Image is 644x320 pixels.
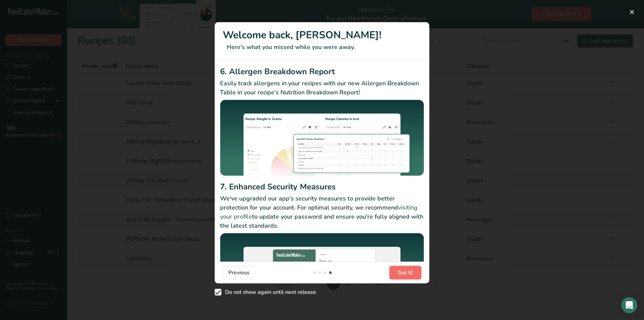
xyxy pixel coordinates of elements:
[398,269,413,277] span: Got it!
[228,269,250,277] span: Previous
[223,266,255,279] button: Previous
[621,297,637,313] div: Open Intercom Messenger
[220,79,424,97] p: Easily track allergens in your recipes with our new Allergen Breakdown Table in your recipe's Nut...
[223,43,421,52] p: Here's what you missed while you were away.
[220,100,424,178] img: Allergen Breakdown Report
[221,289,316,295] span: Do not show again until next release
[220,203,418,221] a: visiting your profile
[220,65,424,78] h2: 6. Allergen Breakdown Report
[389,266,421,279] button: Got it!
[220,233,424,309] img: Enhanced Security Measures
[220,194,424,230] p: We've upgraded our app's security measures to provide better protection for your account. For opt...
[223,28,421,43] h1: Welcome back, [PERSON_NAME]!
[220,181,424,193] h2: 7. Enhanced Security Measures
